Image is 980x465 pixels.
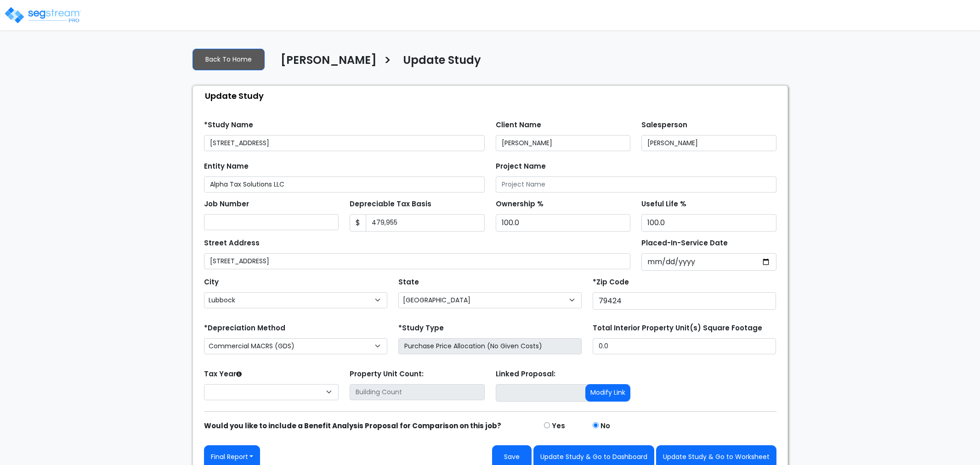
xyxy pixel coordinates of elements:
[600,421,610,431] label: No
[496,369,555,380] label: Linked Proposal:
[496,214,631,232] input: Ownership
[641,214,776,232] input: Depreciation
[204,421,501,431] strong: Would you like to include a Benefit Analysis Proposal for Comparison on this job?
[204,135,485,151] input: Study Name
[204,253,631,269] input: Street Address
[274,54,377,73] a: [PERSON_NAME]
[403,54,481,69] h4: Update Study
[496,161,546,172] label: Project Name
[350,214,366,232] span: $
[593,292,776,310] input: Zip Code
[552,421,565,431] label: Yes
[204,277,219,288] label: City
[398,323,444,334] label: *Study Type
[366,214,485,232] input: 0.00
[496,176,776,193] input: Project Name
[4,6,82,24] img: logo_pro_r.png
[281,54,377,69] h4: [PERSON_NAME]
[593,323,762,334] label: Total Interior Property Unit(s) Square Footage
[350,369,424,380] label: Property Unit Count:
[641,199,686,210] label: Useful Life %
[204,369,242,380] label: Tax Year
[204,323,285,334] label: *Depreciation Method
[350,384,485,400] input: Building Count
[384,53,391,71] h3: >
[641,120,687,130] label: Salesperson
[593,338,776,354] input: total square foot
[204,199,249,210] label: Job Number
[204,176,485,193] input: Entity Name
[496,135,631,151] input: Client Name
[198,86,787,106] div: Update Study
[204,238,260,249] label: Street Address
[396,54,481,73] a: Update Study
[193,49,265,70] a: Back To Home
[593,277,629,288] label: *Zip Code
[398,277,419,288] label: State
[204,120,253,130] label: *Study Name
[496,120,541,130] label: Client Name
[641,238,728,249] label: Placed-In-Service Date
[204,161,249,172] label: Entity Name
[496,199,544,210] label: Ownership %
[350,199,431,210] label: Depreciable Tax Basis
[585,384,630,402] button: Modify Link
